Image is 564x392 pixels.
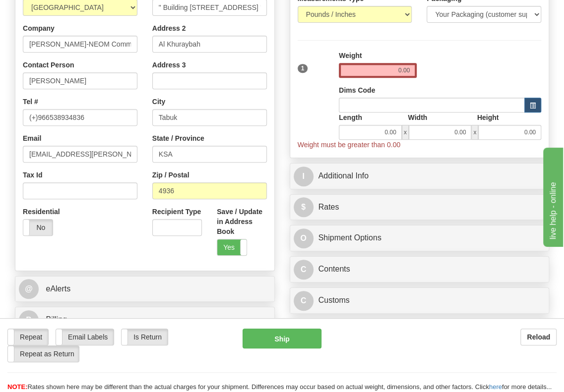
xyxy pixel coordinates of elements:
[46,284,70,293] span: eAlerts
[7,383,27,391] span: NOTE:
[152,170,189,180] label: Zip / Postal
[152,207,201,217] label: Recipient Type
[471,125,478,140] span: x
[294,291,313,311] span: C
[294,166,546,186] a: IAdditional Info
[339,51,362,60] label: Weight
[122,329,168,345] label: Is Return
[7,6,92,18] div: live help - online
[19,310,39,330] span: B
[402,125,409,140] span: x
[19,279,39,299] span: @
[243,329,322,348] button: Ship
[294,167,313,186] span: I
[8,329,48,345] label: Repeat
[298,64,308,73] span: 1
[294,260,313,280] span: C
[477,112,499,122] label: Height
[23,23,55,33] label: Company
[527,333,550,341] b: Reload
[19,279,271,299] a: @ eAlerts
[152,23,186,33] label: Address 2
[23,170,42,180] label: Tax Id
[294,228,546,248] a: OShipment Options
[541,145,563,246] iframe: chat widget
[339,85,375,95] label: Dims Code
[294,228,313,248] span: O
[23,207,51,217] label: Residential
[294,197,546,218] a: $Rates
[294,259,546,280] a: CContents
[19,310,271,330] a: B Billing
[408,112,427,122] label: Width
[46,315,67,324] span: Billing
[217,207,266,236] label: Save / Update in Address Book
[298,141,401,149] span: Weight must be greater than 0.00
[23,97,38,107] label: Tel #
[489,383,502,391] a: here
[294,197,313,217] span: $
[23,133,41,143] label: Email
[23,220,53,235] label: No
[56,329,114,345] label: Email Labels
[294,290,546,311] a: CCustoms
[217,239,247,255] label: Yes
[339,112,362,122] label: Length
[8,346,79,362] label: Repeat as Return
[152,97,165,107] label: City
[152,133,204,143] label: State / Province
[520,329,557,345] button: Reload
[23,60,74,70] label: Contact Person
[152,60,186,70] label: Address 3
